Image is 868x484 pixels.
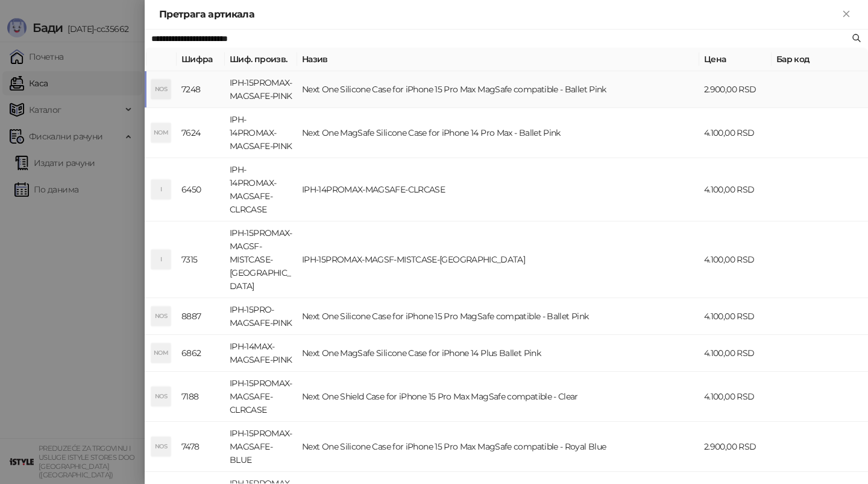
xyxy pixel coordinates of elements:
td: 7478 [177,422,225,472]
div: NOS [151,387,171,406]
button: Close [839,7,854,22]
td: Next One Shield Case for iPhone 15 Pro Max MagSafe compatible - Clear [297,372,699,422]
td: 4.100,00 RSD [699,298,772,335]
td: Next One MagSafe Silicone Case for iPhone 14 Pro Max - Ballet Pink [297,108,699,158]
td: 6862 [177,335,225,372]
td: 7248 [177,71,225,108]
td: 2.900,00 RSD [699,422,772,472]
td: 4.100,00 RSD [699,372,772,422]
td: 2.900,00 RSD [699,71,772,108]
td: 6450 [177,158,225,221]
td: 8887 [177,298,225,335]
td: IPH-15PROMAX-MAGSAFE-BLUE [225,422,297,472]
td: 4.100,00 RSD [699,108,772,158]
th: Шифра [177,48,225,71]
div: NOS [151,307,171,326]
td: IPH-14PROMAX-MAGSAFE-CLRCASE [297,158,699,221]
div: I [151,250,171,269]
td: Next One MagSafe Silicone Case for iPhone 14 Plus Ballet Pink [297,335,699,372]
div: NOM [151,123,171,142]
div: NOM [151,343,171,363]
div: I [151,180,171,199]
th: Шиф. произв. [225,48,297,71]
td: IPH-14PROMAX-MAGSAFE-CLRCASE [225,158,297,221]
td: 7188 [177,372,225,422]
td: IPH-14PROMAX-MAGSAFE-PINK [225,108,297,158]
td: Next One Silicone Case for iPhone 15 Pro MagSafe compatible - Ballet Pink [297,298,699,335]
td: Next One Silicone Case for iPhone 15 Pro Max MagSafe compatible - Royal Blue [297,422,699,472]
td: IPH-14MAX-MAGSAFE-PINK [225,335,297,372]
td: IPH-15PROMAX-MAGSAFE-CLRCASE [225,372,297,422]
td: IPH-15PROMAX-MAGSF-MISTCASE-[GEOGRAPHIC_DATA] [297,221,699,298]
td: 7315 [177,221,225,298]
td: 4.100,00 RSD [699,158,772,221]
td: 4.100,00 RSD [699,335,772,372]
div: NOS [151,437,171,456]
div: NOS [151,80,171,99]
td: IPH-15PROMAX-MAGSAFE-PINK [225,71,297,108]
th: Цена [699,48,772,71]
td: 4.100,00 RSD [699,221,772,298]
td: IPH-15PRO-MAGSAFE-PINK [225,298,297,335]
div: Претрага артикала [159,7,839,22]
td: IPH-15PROMAX-MAGSF-MISTCASE-[GEOGRAPHIC_DATA] [225,221,297,298]
td: Next One Silicone Case for iPhone 15 Pro Max MagSafe compatible - Ballet Pink [297,71,699,108]
th: Бар код [772,48,868,71]
td: 7624 [177,108,225,158]
th: Назив [297,48,699,71]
